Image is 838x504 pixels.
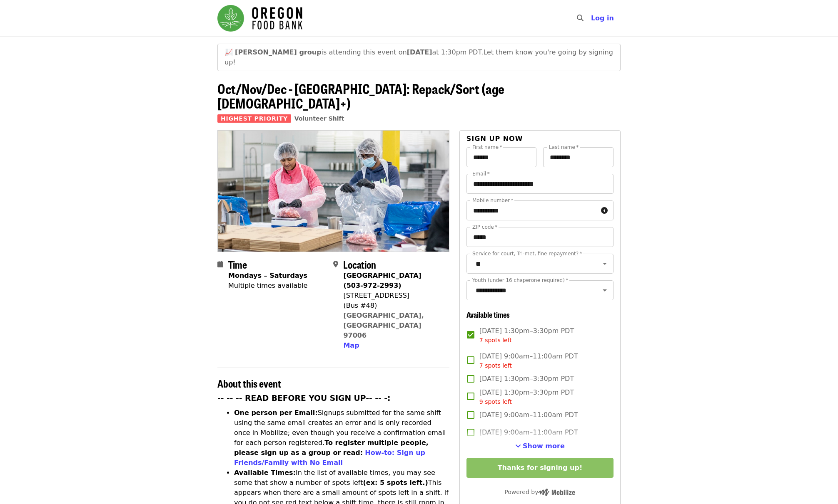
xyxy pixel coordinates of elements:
[599,258,611,269] button: Open
[549,145,579,150] label: Last name
[343,272,421,289] strong: [GEOGRAPHIC_DATA] (503-972-2993)
[294,115,344,122] a: Volunteer Shift
[217,79,504,113] span: Oct/Nov/Dec - [GEOGRAPHIC_DATA]: Repack/Sort (age [DEMOGRAPHIC_DATA]+)
[224,48,233,56] span: growth emoji
[407,48,432,56] strong: [DATE]
[217,394,391,403] strong: -- -- -- READ BEFORE YOU SIGN UP-- -- -:
[363,479,428,487] strong: (ex: 5 spots left.)
[343,311,424,339] a: [GEOGRAPHIC_DATA], [GEOGRAPHIC_DATA] 97006
[343,341,359,351] button: Map
[466,174,614,194] input: Email
[343,291,442,301] div: [STREET_ADDRESS]
[479,388,574,406] span: [DATE] 1:30pm–3:30pm PDT
[466,309,510,320] span: Available times
[504,489,575,495] span: Powered by
[217,5,302,32] img: Oregon Food Bank - Home
[343,257,376,272] span: Location
[466,135,523,143] span: Sign up now
[599,284,611,296] button: Open
[479,351,578,370] span: [DATE] 9:00am–11:00am PDT
[228,272,307,279] strong: Mondays – Saturdays
[217,114,291,123] span: Highest Priority
[479,410,578,420] span: [DATE] 9:00am–11:00am PDT
[333,260,338,268] i: map-marker-alt icon
[479,398,512,405] span: 9 spots left
[472,198,513,203] label: Mobile number
[466,200,598,220] input: Mobile number
[234,449,425,467] a: How-to: Sign up Friends/Family with No Email
[343,341,359,349] span: Map
[479,374,574,384] span: [DATE] 1:30pm–3:30pm PDT
[217,260,223,268] i: calendar icon
[584,10,621,27] button: Log in
[601,207,608,215] i: circle-info icon
[343,301,442,311] div: (Bus #48)
[523,442,565,450] span: Show more
[479,337,512,343] span: 7 spots left
[479,326,574,345] span: [DATE] 1:30pm–3:30pm PDT
[515,441,565,451] button: See more timeslots
[466,227,614,247] input: ZIP code
[466,458,614,478] button: Thanks for signing up!
[589,8,595,28] input: Search
[218,131,449,251] img: Oct/Nov/Dec - Beaverton: Repack/Sort (age 10+) organized by Oregon Food Bank
[479,362,512,369] span: 7 spots left
[577,14,584,22] i: search icon
[228,257,247,272] span: Time
[472,251,582,256] label: Service for court, Tri-met, fine repayment?
[472,145,502,150] label: First name
[235,48,483,56] span: is attending this event on at 1:30pm PDT.
[228,281,307,291] div: Multiple times available
[472,225,497,230] label: ZIP code
[217,376,281,390] span: About this event
[234,409,318,417] strong: One person per Email:
[234,408,449,468] li: Signups submitted for the same shift using the same email creates an error and is only recorded o...
[235,48,322,56] strong: [PERSON_NAME] group
[466,147,537,167] input: First name
[538,489,575,496] img: Powered by Mobilize
[479,427,578,437] span: [DATE] 9:00am–11:00am PDT
[234,469,296,477] strong: Available Times:
[543,147,614,167] input: Last name
[591,14,614,22] span: Log in
[472,171,490,176] label: Email
[234,439,429,457] strong: To register multiple people, please sign up as a group or read:
[472,278,568,283] label: Youth (under 16 chaperone required)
